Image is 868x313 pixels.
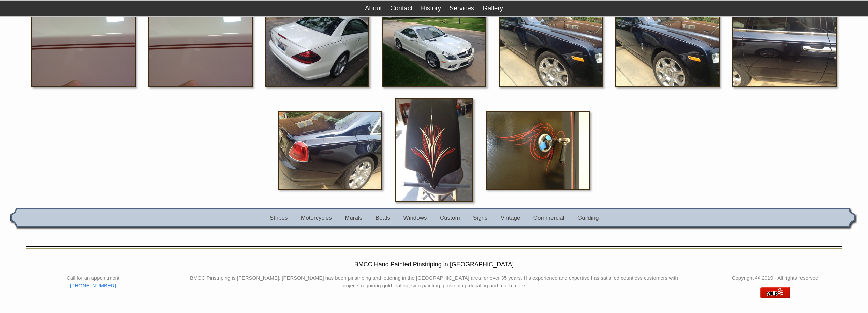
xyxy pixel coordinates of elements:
[301,215,332,221] a: Motorcycles
[395,98,473,202] img: 5241.JPG
[760,287,790,298] img: BMCC Hand Painted Pinstriping
[692,274,858,282] p: Copyright @ 2019 - All rights reserved
[421,4,441,12] a: History
[843,208,858,231] img: gal_nav_right.gif
[365,4,382,12] a: About
[376,215,390,221] a: Boats
[533,215,564,221] a: Commercial
[501,215,520,221] a: Vintage
[440,215,460,221] a: Custom
[615,9,720,87] img: photo%201.JPG
[148,9,253,87] img: 25043.JPG
[345,215,362,221] a: Murals
[486,111,590,190] img: 29305.JPG
[31,9,136,87] img: sdf%205.JPG
[577,215,599,221] a: Guilding
[278,111,382,190] img: photo%203.JPG
[181,274,687,289] p: BMCC Pinstriping is [PERSON_NAME]. [PERSON_NAME] has been pinstriping and lettering in the [GEOGR...
[403,215,427,221] a: Windows
[499,9,603,87] img: z-best.JPG
[473,215,488,221] a: Signs
[382,9,486,87] img: photo%202.JPG
[483,4,503,12] a: Gallery
[10,208,25,231] img: gal_nav_left.gif
[390,4,412,12] a: Contact
[265,9,369,87] img: sdf.JPG
[70,283,116,288] a: [PHONE_NUMBER]
[450,4,474,12] a: Services
[732,9,837,87] img: photo%204.JPG
[270,215,288,221] a: Stripes
[10,274,176,282] li: Call for an appointment
[10,260,858,269] h2: BMCC Hand Painted Pinstriping in [GEOGRAPHIC_DATA]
